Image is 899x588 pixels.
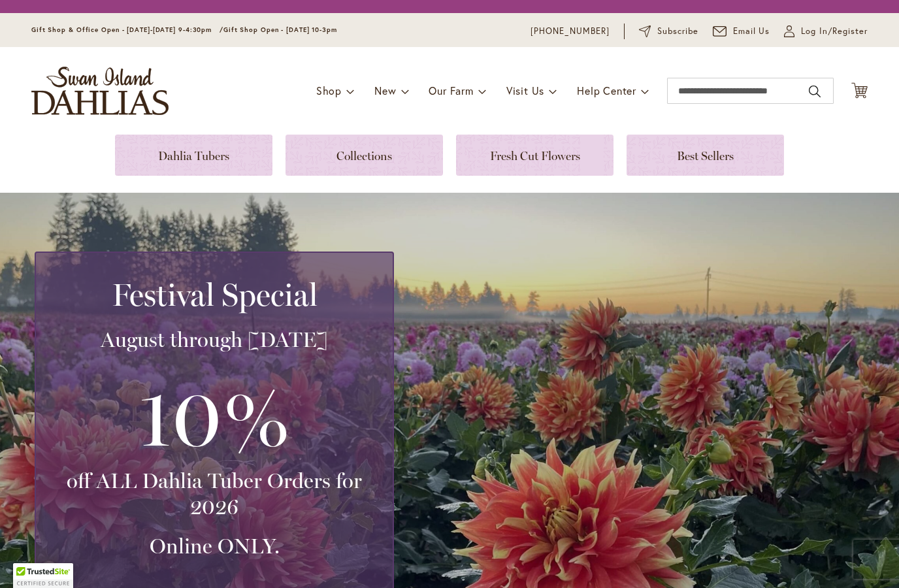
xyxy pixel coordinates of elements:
span: Visit Us [506,84,544,97]
h3: 10% [52,366,377,468]
a: [PHONE_NUMBER] [531,25,610,38]
span: Help Center [577,84,636,97]
h3: August through [DATE] [52,327,377,353]
span: Subscribe [657,25,698,38]
button: Search [809,81,821,102]
h3: Online ONLY. [52,533,377,559]
a: Email Us [713,25,770,38]
span: Gift Shop Open - [DATE] 10-3pm [223,25,337,34]
a: store logo [31,67,169,115]
span: Gift Shop & Office Open - [DATE]-[DATE] 9-4:30pm / [31,25,223,34]
span: New [374,84,396,97]
a: Log In/Register [784,25,868,38]
span: Email Us [733,25,770,38]
span: Log In/Register [801,25,868,38]
h2: Festival Special [52,276,377,313]
span: Our Farm [429,84,473,97]
a: Subscribe [639,25,698,38]
span: Shop [316,84,342,97]
h3: off ALL Dahlia Tuber Orders for 2026 [52,468,377,520]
